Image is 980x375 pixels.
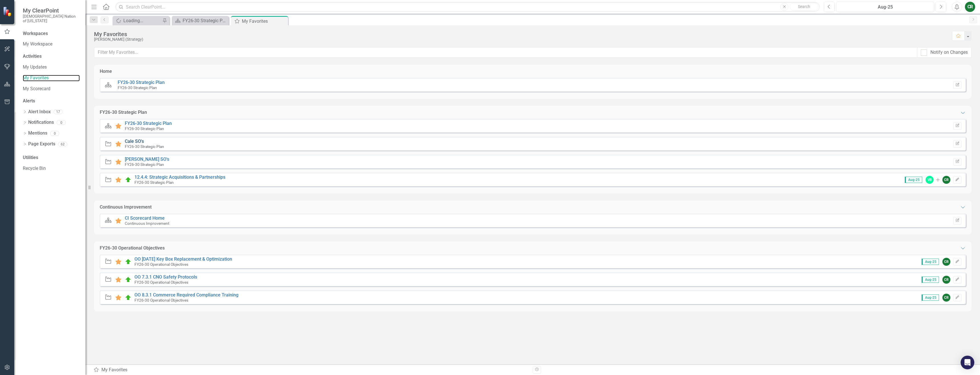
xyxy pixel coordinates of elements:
a: Loading... [114,17,161,24]
img: On Target [125,258,132,265]
a: OO [DATE] Key Box Replacement & Optimization [134,256,232,262]
a: FY26-30 Strategic Plan [118,80,165,85]
div: CR [942,258,950,266]
div: Loading... [123,17,161,24]
div: CR [942,176,950,184]
a: Alert Inbox [28,109,51,115]
input: Filter My Favorites... [94,47,917,58]
img: ClearPoint Strategy [2,6,13,17]
div: My Favorites [94,31,946,37]
a: 12.4.4: Strategic Acquisitions & Partnerships [134,174,225,180]
div: My Favorites [93,367,528,373]
a: FY26-30 Strategic Plan [125,121,172,126]
a: Mentions [28,130,47,137]
div: Workspaces [23,30,48,37]
a: My Scorecard [23,86,80,92]
div: Notify on Changes [930,49,968,56]
div: 0 [57,120,66,125]
span: My ClearPoint [23,7,80,14]
div: Continuous Improvement [100,204,152,211]
a: CI Scorecard Home [125,215,165,221]
small: FY26-30 Operational Objectives [134,298,188,302]
a: Cale SO's [125,139,144,144]
div: FY26-30 Strategic Plan [183,17,227,24]
button: CR [965,2,975,12]
div: Open Intercom Messenger [961,356,974,369]
div: [PERSON_NAME] (Strategy) [94,37,946,42]
div: CR [942,276,950,284]
small: FY26-30 Operational Objectives [134,262,188,267]
div: 62 [58,142,67,147]
div: FY26-30 Strategic Plan [100,109,147,116]
a: Notifications [28,119,54,126]
img: On Target [125,176,132,183]
a: Page Exports [28,141,55,147]
div: 17 [54,110,63,114]
a: OO 7.3.1 CNO Safety Protocols [134,274,197,280]
button: Set Home Page [953,81,961,89]
small: [DEMOGRAPHIC_DATA] Nation of [US_STATE] [23,14,80,23]
div: Home [100,68,112,75]
span: Search [798,4,810,9]
div: Aug-25 [838,4,932,11]
small: FY26-30 Strategic Plan [125,144,164,149]
small: FY26-30 Strategic Plan [134,180,174,185]
small: FY26-30 Strategic Plan [125,162,164,167]
a: Recycle Bin [23,165,80,172]
small: FY26-30 Strategic Plan [118,85,157,90]
div: FY26-30 Operational Objectives [100,245,165,252]
a: OO 8.3.1 Commerce Required Compliance Training [134,292,238,298]
div: Activities [23,53,80,60]
button: Search [790,3,818,11]
input: Search ClearPoint... [115,2,820,12]
a: My Workspace [23,41,80,48]
div: 0 [50,131,59,136]
span: Aug-25 [922,277,939,283]
a: FY26-30 Strategic Plan [173,17,227,24]
img: On Target [125,276,132,283]
div: CR [942,294,950,302]
div: Alerts [23,98,80,104]
img: On Target [125,294,132,301]
button: Aug-25 [836,2,934,12]
div: My Favorites [242,18,287,25]
div: Utilities [23,154,80,161]
a: My Updates [23,64,80,71]
span: Aug-25 [922,259,939,265]
div: VB [926,176,934,184]
span: Aug-25 [905,177,922,183]
span: Aug-25 [922,294,939,301]
a: My Favorites [23,75,80,81]
small: Continuous Improvement [125,221,169,226]
small: FY26-30 Strategic Plan [125,126,164,131]
small: FY26-30 Operational Objectives [134,280,188,285]
a: [PERSON_NAME] SO's [125,156,169,162]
